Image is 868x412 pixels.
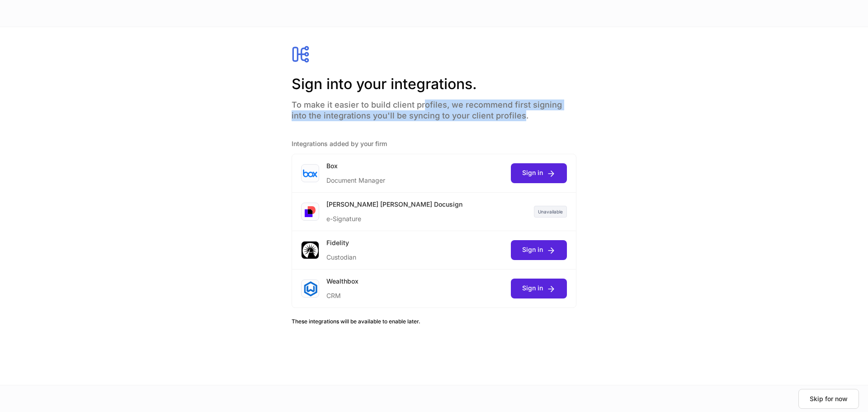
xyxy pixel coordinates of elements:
[522,284,556,293] div: Sign in
[522,168,556,178] div: Sign in
[303,169,317,177] img: oYqM9ojoZLfzCHUefNbBcWHcyDPbQKagtYciMC8pFl3iZXy3dU33Uwy+706y+0q2uJ1ghNQf2OIHrSh50tUd9HaB5oMc62p0G...
[326,209,462,223] div: e-Signature
[326,247,356,262] div: Custodian
[326,238,356,247] div: Fidelity
[326,200,462,209] div: [PERSON_NAME] [PERSON_NAME] Docusign
[292,74,576,94] h2: Sign into your integrations.
[511,240,567,260] button: Sign in
[326,286,359,300] div: CRM
[292,317,576,326] h6: These integrations will be available to enable later.
[292,139,576,148] h5: Integrations added by your firm
[798,389,859,409] button: Skip for now
[326,161,385,170] div: Box
[511,279,567,298] button: Sign in
[326,170,385,185] div: Document Manager
[534,206,567,218] div: Unavailable
[292,94,576,121] h4: To make it easier to build client profiles, we recommend first signing into the integrations you'...
[511,163,567,183] button: Sign in
[326,277,359,286] div: Wealthbox
[522,245,556,255] div: Sign in
[810,394,848,403] div: Skip for now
